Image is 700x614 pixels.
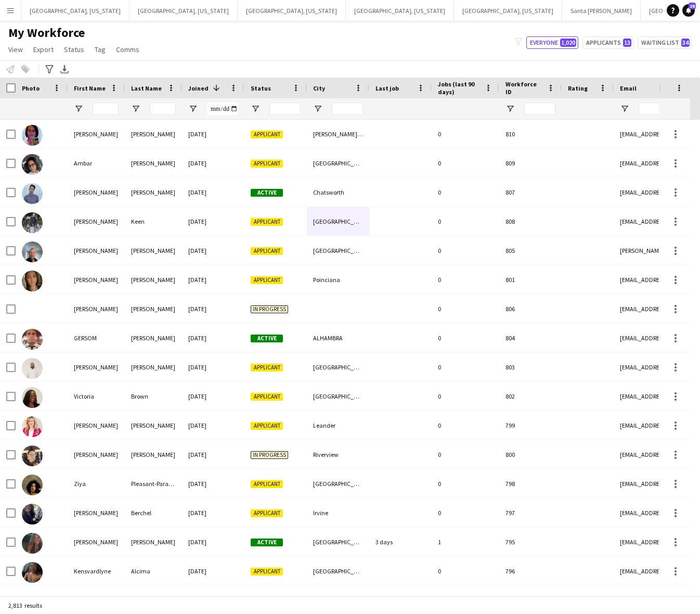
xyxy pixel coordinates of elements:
div: 0 [432,382,499,411]
div: [GEOGRAPHIC_DATA][PERSON_NAME] [307,557,369,585]
div: [DATE] [182,557,244,585]
div: [PERSON_NAME] [68,236,125,265]
div: 0 [432,295,499,323]
div: [PERSON_NAME] [125,440,182,469]
div: 810 [499,120,562,148]
button: Open Filter Menu [74,104,83,113]
div: 800 [499,440,562,469]
button: Open Filter Menu [131,104,140,113]
div: Kensvardlyne [68,557,125,585]
a: 26 [682,4,695,17]
img: Cynthia Pattison [22,125,43,146]
span: First Name [74,84,106,92]
div: 806 [499,295,562,323]
a: Comms [112,43,144,56]
span: Applicant [251,393,283,401]
span: Last Name [131,84,162,92]
button: [GEOGRAPHIC_DATA], [US_STATE] [346,1,454,21]
div: [DATE] [182,411,244,440]
img: Marcus Cobbs [22,358,43,379]
input: Joined Filter Input [207,103,238,115]
button: [GEOGRAPHIC_DATA], [US_STATE] [454,1,562,21]
div: 804 [499,324,562,352]
span: Applicant [251,160,283,168]
span: Status [251,84,271,92]
span: Tag [95,45,106,54]
div: GERSOM [68,324,125,352]
img: Ambar Rodriguez [22,154,43,175]
button: Santa [PERSON_NAME] [562,1,641,21]
img: Victoria Brown [22,387,43,408]
img: Jayson Ames [22,183,43,204]
div: 805 [499,236,562,265]
button: Open Filter Menu [313,104,322,113]
div: [DATE] [182,440,244,469]
div: [DATE] [182,295,244,323]
div: [DATE] [182,498,244,527]
div: [DATE] [182,149,244,177]
div: [GEOGRAPHIC_DATA] [307,382,369,411]
div: 0 [432,353,499,381]
button: [GEOGRAPHIC_DATA], [US_STATE] [21,1,129,21]
span: Photo [22,84,40,92]
div: [DATE] [182,265,244,294]
button: Everyone1,020 [526,36,578,49]
div: [GEOGRAPHIC_DATA] [307,353,369,381]
a: View [4,43,27,56]
div: 0 [432,440,499,469]
input: City Filter Input [332,103,363,115]
div: [DATE] [182,382,244,411]
div: [PERSON_NAME] [125,120,182,148]
div: [PERSON_NAME] [125,411,182,440]
span: Applicant [251,131,283,138]
app-action-btn: Export XLSX [58,63,71,75]
div: 0 [432,265,499,294]
img: Kensvardlyne Alcima [22,562,43,583]
span: Active [251,539,283,546]
div: [PERSON_NAME] [68,353,125,381]
div: 802 [499,382,562,411]
div: Chatsworth [307,178,369,207]
div: [PERSON_NAME] [68,440,125,469]
div: Irvine [307,498,369,527]
a: Export [29,43,58,56]
div: [PERSON_NAME] [68,295,125,323]
div: 0 [432,207,499,236]
span: Rating [568,84,588,92]
img: Ashley Horner [22,416,43,437]
div: Keen [125,207,182,236]
img: Brent Lemberg [22,241,43,262]
span: Applicant [251,364,283,372]
span: Joined [188,84,209,92]
div: [DATE] [182,120,244,148]
div: [PERSON_NAME] [68,265,125,294]
span: Applicant [251,218,283,226]
div: Ambar [68,149,125,177]
div: [PERSON_NAME] [125,236,182,265]
span: Workforce ID [505,80,543,96]
span: View [8,45,23,54]
input: Workforce ID Filter Input [524,103,555,115]
span: 34 [681,39,690,47]
div: 0 [432,469,499,498]
button: Open Filter Menu [188,104,198,113]
div: Riverview [307,440,369,469]
div: 807 [499,178,562,207]
button: Waiting list34 [638,36,692,49]
span: Active [251,189,283,197]
span: 1,020 [560,39,576,47]
div: [DATE] [182,469,244,498]
div: [PERSON_NAME] [68,207,125,236]
div: 0 [432,557,499,585]
span: Jobs (last 90 days) [438,80,481,96]
div: [PERSON_NAME] [125,265,182,294]
div: Ziya [68,469,125,498]
button: Open Filter Menu [251,104,260,113]
img: Cindy Harrell [22,533,43,554]
img: Stephania Berchel [22,504,43,525]
div: 0 [432,149,499,177]
div: [DATE] [182,353,244,381]
div: 801 [499,265,562,294]
div: [PERSON_NAME][DEMOGRAPHIC_DATA] [307,120,369,148]
div: [DATE] [182,324,244,352]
